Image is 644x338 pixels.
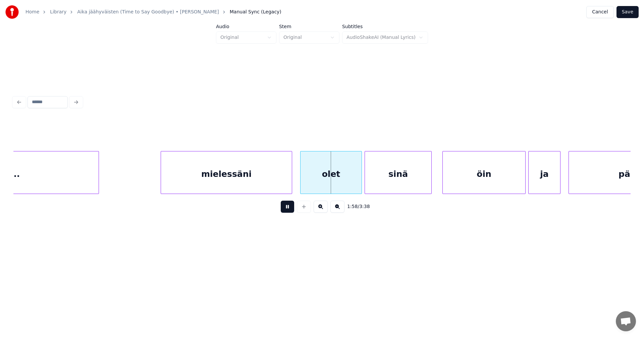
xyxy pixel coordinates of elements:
[5,5,19,19] img: youka
[77,9,219,15] a: Aika jäähyväisten (Time to Say Goodbye) • [PERSON_NAME]
[616,311,636,331] a: Avoin keskustelu
[25,9,39,15] a: Home
[230,9,281,15] span: Manual Sync (Legacy)
[359,203,370,210] span: 3:38
[347,203,363,210] div: /
[216,24,276,29] label: Audio
[342,24,428,29] label: Subtitles
[279,24,339,29] label: Stem
[616,6,639,18] button: Save
[25,9,281,15] nav: breadcrumb
[50,9,66,15] a: Library
[586,6,613,18] button: Cancel
[347,203,358,210] span: 1:58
